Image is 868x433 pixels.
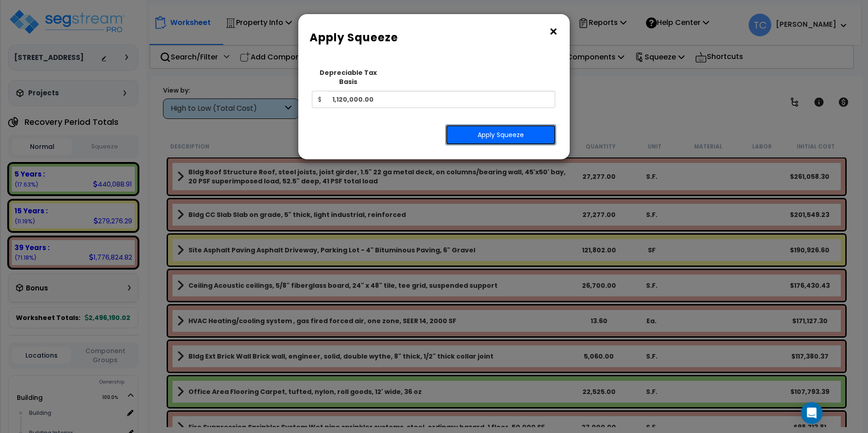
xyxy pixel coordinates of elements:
button: × [548,25,558,39]
label: Depreciable Tax Basis [312,68,385,86]
span: $ [312,91,327,108]
div: Open Intercom Messenger [801,402,823,424]
h6: Apply Squeeze [310,30,558,45]
input: 0.00 [327,91,555,108]
button: Apply Squeeze [445,124,556,145]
